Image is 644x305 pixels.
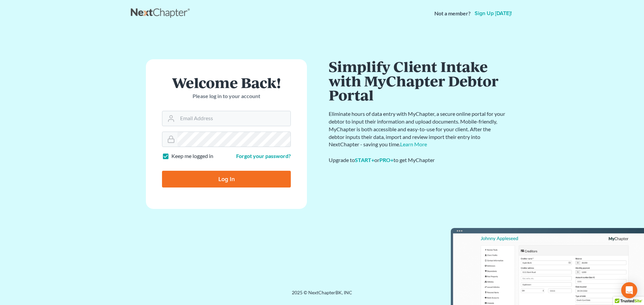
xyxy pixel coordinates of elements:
p: Please log in to your account [162,92,291,100]
h1: Simplify Client Intake with MyChapter Debtor Portal [329,59,506,102]
div: 2025 © NextChapterBK, INC [131,289,513,301]
input: Email Address [177,111,290,126]
a: PRO+ [379,157,393,163]
div: Open Intercom Messenger [621,282,637,298]
p: Eliminate hours of data entry with MyChapter, a secure online portal for your debtor to input the... [329,110,506,148]
h1: Welcome Back! [162,75,291,90]
a: Learn More [400,141,427,147]
a: Forgot your password? [236,153,291,159]
a: START+ [355,157,374,163]
strong: Not a member? [434,10,471,17]
div: Upgrade to or to get MyChapter [329,156,506,164]
a: Sign up [DATE]! [473,11,513,16]
label: Keep me logged in [171,152,213,160]
input: Log In [162,171,291,187]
